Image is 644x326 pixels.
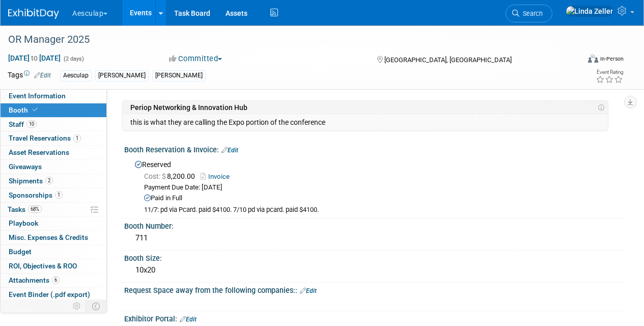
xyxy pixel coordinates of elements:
[55,191,63,199] span: 1
[1,103,106,117] a: Booth
[9,177,53,185] span: Shipments
[600,55,624,63] div: In-Person
[221,147,238,154] a: Edit
[596,70,623,75] div: Event Rating
[1,203,106,216] a: Tasks68%
[130,118,598,127] td: this is what they are calling the Expo portion of the conference
[1,188,106,202] a: Sponsorships1
[9,191,63,199] span: Sponsorships
[9,248,32,256] span: Budget
[1,146,106,159] a: Asset Reservations
[566,6,613,17] img: Linda Zeller
[124,311,624,324] div: Exhibitor Portal:
[26,120,37,128] span: 10
[201,173,235,180] a: Invoice
[1,245,106,259] a: Budget
[28,205,42,213] span: 68%
[33,107,38,113] i: Booth reservation complete
[5,31,571,49] div: OR Manager 2025
[9,276,60,284] span: Attachments
[506,5,552,22] a: Search
[132,230,616,246] div: 711
[45,177,53,184] span: 2
[1,274,106,287] a: Attachments6
[9,262,77,270] span: ROI, Objectives & ROO
[144,172,167,180] span: Cost: $
[1,131,106,145] a: Travel Reservations1
[63,56,84,62] span: (2 days)
[1,118,106,131] a: Staff10
[73,134,81,142] span: 1
[8,53,61,63] span: [DATE] [DATE]
[124,251,624,263] div: Booth Size:
[180,316,197,323] a: Edit
[1,174,106,188] a: Shipments2
[124,283,624,296] div: Request Space away from the following companies::
[1,216,106,230] a: Playbook
[144,194,616,203] div: Paid in Full
[132,262,616,278] div: 10x20
[34,72,51,79] a: Edit
[9,106,40,114] span: Booth
[30,54,39,62] span: to
[95,70,149,81] div: [PERSON_NAME]
[534,53,624,68] div: Event Format
[9,92,66,100] span: Event Information
[124,219,624,231] div: Booth Number:
[9,162,42,171] span: Giveaways
[52,276,60,284] span: 6
[124,142,624,155] div: Booth Reservation & Invoice:
[9,134,81,142] span: Travel Reservations
[8,205,42,213] span: Tasks
[130,103,595,112] td: Periop Networking & Innovation Hub
[1,231,106,244] a: Misc. Expenses & Credits
[132,157,616,214] div: Reserved
[1,288,106,302] a: Event Binder (.pdf export)
[1,160,106,174] a: Giveaways
[300,287,317,294] a: Edit
[1,259,106,273] a: ROI, Objectives & ROO
[519,10,543,17] span: Search
[60,70,92,81] div: Aesculap
[86,300,107,313] td: Toggle Event Tabs
[165,53,226,64] button: Committed
[1,89,106,103] a: Event Information
[9,233,88,241] span: Misc. Expenses & Credits
[144,206,616,214] div: 11/7: pd via Pcard. paid $4100. 7/10 pd via pcard. paid $4100.
[9,290,90,298] span: Event Binder (.pdf export)
[384,56,512,64] span: [GEOGRAPHIC_DATA], [GEOGRAPHIC_DATA]
[8,70,51,81] td: Tags
[152,70,206,81] div: [PERSON_NAME]
[144,172,199,180] span: 8,200.00
[9,148,69,156] span: Asset Reservations
[9,219,38,227] span: Playbook
[68,300,86,313] td: Personalize Event Tab Strip
[588,55,598,63] img: Format-Inperson.png
[9,120,37,128] span: Staff
[8,9,59,19] img: ExhibitDay
[144,183,616,193] div: Payment Due Date: [DATE]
